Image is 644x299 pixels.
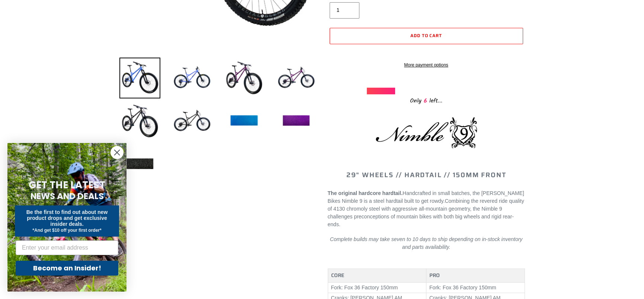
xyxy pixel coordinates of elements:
button: Become an Insider! [16,261,118,276]
input: Enter your email address [16,240,118,255]
img: Load image into Gallery viewer, NIMBLE 9 - Complete Bike [276,101,317,142]
th: CORE [328,269,426,283]
strong: The original hardcore hardtail. [328,190,403,196]
img: Load image into Gallery viewer, NIMBLE 9 - Complete Bike [119,144,160,185]
span: 29" WHEELS // HARDTAIL // 150MM FRONT [346,170,506,180]
a: More payment options [330,62,523,68]
span: Handcrafted in small batches, the [PERSON_NAME] Bikes Nimble 9 is a steel hardtail built to get r... [328,190,524,204]
th: PRO [426,269,525,283]
span: *And get $10 off your first order* [32,228,101,233]
img: Load image into Gallery viewer, NIMBLE 9 - Complete Bike [172,101,212,142]
span: Add to cart [410,32,442,39]
button: Add to cart [330,28,523,44]
div: Only left... [367,94,486,106]
td: Fork: Fox 36 Factory 150mm [328,282,426,293]
img: Load image into Gallery viewer, NIMBLE 9 - Complete Bike [224,101,265,142]
td: Fork: Fox 36 Factory 150mm [426,282,525,293]
span: GET THE LATEST [29,178,105,192]
img: Load image into Gallery viewer, NIMBLE 9 - Complete Bike [276,58,317,98]
img: Load image into Gallery viewer, NIMBLE 9 - Complete Bike [172,58,212,98]
span: Be the first to find out about new product drops and get exclusive insider deals. [26,209,108,227]
img: Load image into Gallery viewer, NIMBLE 9 - Complete Bike [119,101,160,142]
span: NEWS AND DEALS [31,190,104,202]
em: Complete builds may take seven to 10 days to ship depending on in-stock inventory and parts avail... [330,236,523,250]
span: 6 [422,96,429,105]
img: Load image into Gallery viewer, NIMBLE 9 - Complete Bike [119,58,160,98]
button: Close dialog [110,146,124,159]
img: Load image into Gallery viewer, NIMBLE 9 - Complete Bike [224,58,265,98]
